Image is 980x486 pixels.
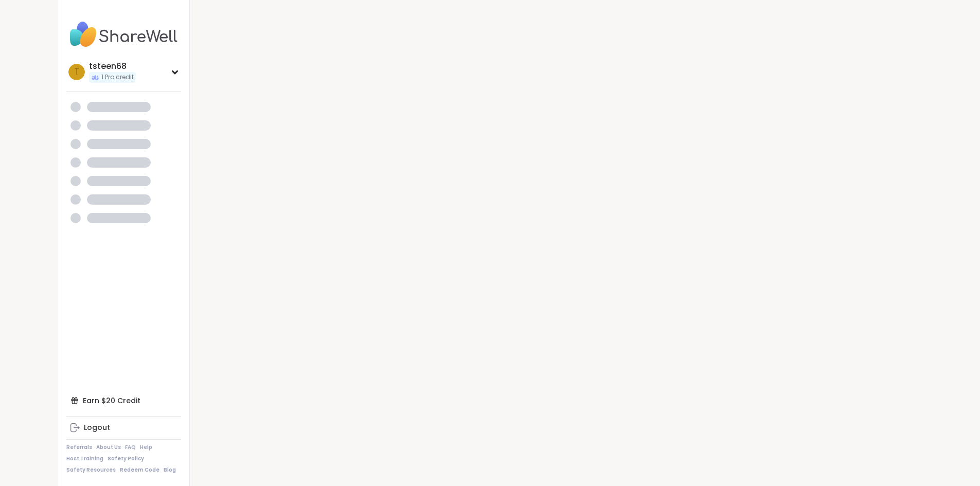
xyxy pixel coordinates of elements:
[120,466,159,474] a: Redeem Code
[125,444,136,451] a: FAQ
[66,419,181,437] a: Logout
[66,391,181,410] div: Earn $20 Credit
[66,444,92,451] a: Referrals
[89,61,136,72] div: tsteen68
[164,466,176,474] a: Blog
[66,455,103,462] a: Host Training
[108,455,144,462] a: Safety Policy
[96,444,121,451] a: About Us
[84,423,110,433] div: Logout
[101,73,134,82] span: 1 Pro credit
[140,444,152,451] a: Help
[66,466,116,474] a: Safety Resources
[74,65,79,79] span: t
[66,16,181,52] img: ShareWell Nav Logo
